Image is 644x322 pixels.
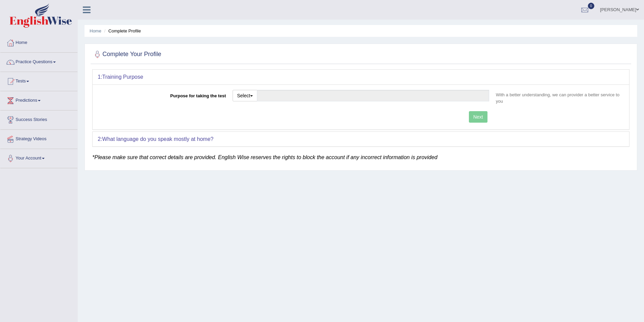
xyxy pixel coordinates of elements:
[0,149,77,166] a: Your Account
[0,53,77,70] a: Practice Questions
[102,74,143,80] b: Training Purpose
[93,70,629,84] div: 1:
[493,92,624,104] p: With a better understanding, we can provider a better service to you
[0,33,77,50] a: Home
[90,28,101,33] a: Home
[233,90,257,101] button: Select
[588,3,595,9] span: 0
[92,154,437,160] em: *Please make sure that correct details are provided. English Wise reserves the rights to block th...
[93,132,629,147] div: 2:
[0,130,77,147] a: Strategy Videos
[0,91,77,108] a: Predictions
[98,90,229,99] label: Purpose for taking the test
[0,110,77,127] a: Success Stories
[92,49,161,59] h2: Complete Your Profile
[102,28,141,34] li: Complete Profile
[102,136,213,142] b: What language do you speak mostly at home?
[0,72,77,89] a: Tests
